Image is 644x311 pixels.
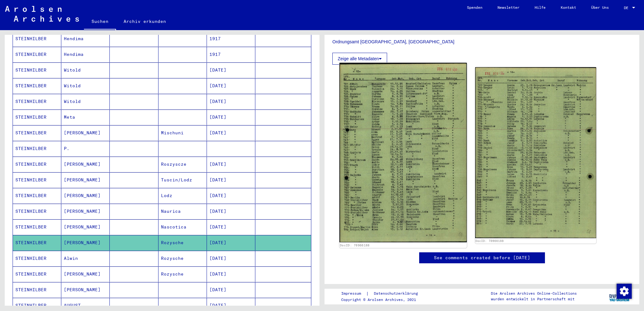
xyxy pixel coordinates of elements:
[616,283,631,298] div: Zustimmung ändern
[13,157,61,172] mat-cell: STEINHILBER
[207,125,255,141] mat-cell: [DATE]
[61,47,110,62] mat-cell: Hendima
[61,204,110,219] mat-cell: [PERSON_NAME]
[341,297,425,303] p: Copyright © Arolsen Archives, 2021
[207,204,255,219] mat-cell: [DATE]
[13,251,61,266] mat-cell: STEINHILBER
[207,266,255,282] mat-cell: [DATE]
[13,94,61,109] mat-cell: STEINHILBER
[434,255,530,261] a: See comments created before [DATE]
[207,188,255,203] mat-cell: [DATE]
[369,290,425,297] a: Datenschutzerklärung
[207,251,255,266] mat-cell: [DATE]
[341,290,366,297] a: Impressum
[61,282,110,298] mat-cell: [PERSON_NAME]
[158,204,207,219] mat-cell: Naurica
[207,235,255,250] mat-cell: [DATE]
[61,188,110,203] mat-cell: [PERSON_NAME]
[332,39,631,45] p: Ordnungsamt [GEOGRAPHIC_DATA], [GEOGRAPHIC_DATA]
[61,62,110,78] mat-cell: Witold
[340,243,370,247] a: DocID: 70966188
[207,172,255,188] mat-cell: [DATE]
[207,282,255,298] mat-cell: [DATE]
[61,251,110,266] mat-cell: Alwin
[207,31,255,46] mat-cell: 1917
[13,47,61,62] mat-cell: STEINHILBER
[158,188,207,203] mat-cell: Lodz
[158,125,207,141] mat-cell: Mischuni
[207,157,255,172] mat-cell: [DATE]
[13,282,61,298] mat-cell: STEINHILBER
[339,63,467,242] img: 001.jpg
[491,291,577,296] p: Die Arolsen Archives Online-Collections
[61,125,110,141] mat-cell: [PERSON_NAME]
[61,141,110,156] mat-cell: P.
[207,219,255,235] mat-cell: [DATE]
[207,47,255,62] mat-cell: 1917
[207,78,255,94] mat-cell: [DATE]
[491,296,577,302] p: wurden entwickelt in Partnerschaft mit
[61,266,110,282] mat-cell: [PERSON_NAME]
[61,94,110,109] mat-cell: Witold
[13,31,61,46] mat-cell: STEINHILBER
[13,125,61,141] mat-cell: STEINHILBER
[13,188,61,203] mat-cell: STEINHILBER
[61,31,110,46] mat-cell: Hendima
[13,172,61,188] mat-cell: STEINHILBER
[13,266,61,282] mat-cell: STEINHILBER
[61,235,110,250] mat-cell: [PERSON_NAME]
[332,53,387,65] button: Zeige alle Metadaten
[13,204,61,219] mat-cell: STEINHILBER
[617,284,632,299] img: Zustimmung ändern
[13,235,61,250] mat-cell: STEINHILBER
[5,6,79,22] img: Arolsen_neg.svg
[158,251,207,266] mat-cell: Rozysche
[61,78,110,94] mat-cell: Witold
[158,266,207,282] mat-cell: Rozysche
[207,62,255,78] mat-cell: [DATE]
[84,14,116,30] a: Suchen
[13,141,61,156] mat-cell: STEINHILBER
[475,67,597,238] img: 002.jpg
[207,110,255,125] mat-cell: [DATE]
[116,14,174,29] a: Archiv erkunden
[61,219,110,235] mat-cell: [PERSON_NAME]
[207,94,255,109] mat-cell: [DATE]
[13,110,61,125] mat-cell: STEINHILBER
[61,172,110,188] mat-cell: [PERSON_NAME]
[475,239,504,243] a: DocID: 70966188
[61,157,110,172] mat-cell: [PERSON_NAME]
[13,62,61,78] mat-cell: STEINHILBER
[608,288,631,304] img: yv_logo.png
[158,157,207,172] mat-cell: Roszyscze
[158,235,207,250] mat-cell: Rozysche
[341,290,425,297] div: |
[13,78,61,94] mat-cell: STEINHILBER
[61,110,110,125] mat-cell: Meta
[624,6,631,10] span: DE
[13,219,61,235] mat-cell: STEINHILBER
[158,172,207,188] mat-cell: Tuscin/Lodz
[158,219,207,235] mat-cell: Nascotica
